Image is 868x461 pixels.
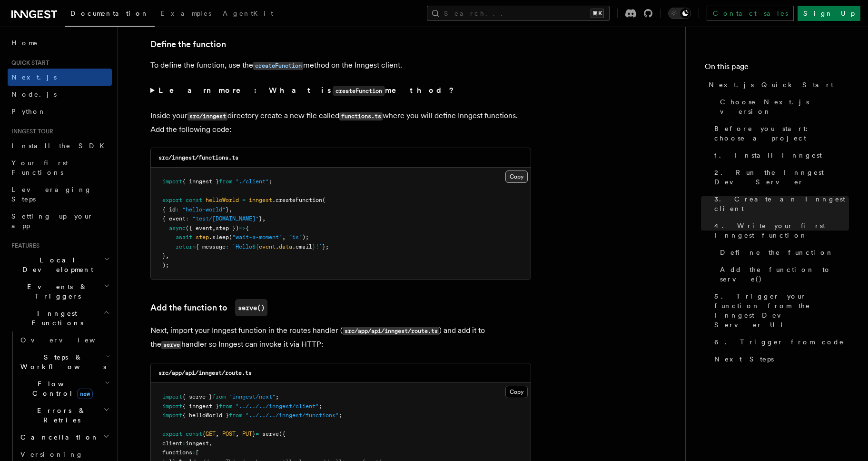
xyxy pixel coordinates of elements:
a: Add the function toserve() [150,299,267,316]
span: ; [276,393,279,400]
span: ; [339,412,342,419]
span: ({ [279,431,286,437]
p: To define the function, use the method on the Inngest client. [150,59,531,72]
span: from [219,178,232,185]
span: const [186,431,202,437]
span: from [212,393,226,400]
span: import [162,412,182,419]
span: "test/[DOMAIN_NAME]" [192,215,259,222]
a: 6. Trigger from code [710,333,849,351]
kbd: ⌘K [591,9,604,18]
button: Copy [505,170,528,183]
span: serve [262,431,279,437]
span: export [162,197,182,203]
span: Choose Next.js version [720,97,849,116]
span: Errors & Retries [17,406,103,425]
span: ; [319,403,322,410]
a: Leveraging Steps [8,181,112,208]
span: { [202,431,206,437]
span: ${ [252,243,259,250]
span: 3. Create an Inngest client [714,194,849,213]
span: : [192,449,196,456]
span: { id [162,206,176,213]
span: ( [322,197,325,203]
span: } [226,206,229,213]
span: { [246,225,249,231]
span: Next Steps [714,354,774,364]
span: import [162,403,182,410]
span: 4. Write your first Inngest function [714,221,849,240]
span: Versioning [20,451,83,458]
span: import [162,393,182,400]
code: src/inngest/functions.ts [158,154,238,161]
span: Your first Functions [11,159,68,176]
a: Documentation [65,3,155,27]
a: Add the function to serve() [716,261,849,288]
a: Before you start: choose a project [710,120,849,147]
span: Install the SDK [11,142,110,150]
span: 6. Trigger from code [714,337,844,347]
span: Define the function [720,248,834,257]
span: Overview [20,336,118,344]
span: { helloWorld } [182,412,229,419]
span: , [216,431,219,437]
span: event [259,243,276,250]
a: 2. Run the Inngest Dev Server [710,164,849,190]
span: `Hello [232,243,252,250]
span: = [242,197,246,203]
code: createFunction [253,62,303,70]
span: { message [196,243,226,250]
span: : [226,243,229,250]
span: Next.js [11,73,57,81]
span: client [162,440,182,447]
button: Search...⌘K [427,6,610,21]
button: Inngest Functions [8,305,112,331]
a: Setting up your app [8,208,112,234]
p: Next, import your Inngest function in the routes handler ( ) and add it to the handler so Inngest... [150,324,531,351]
span: POST [222,431,236,437]
span: .createFunction [272,197,322,203]
span: { inngest } [182,403,219,410]
a: 1. Install Inngest [710,147,849,164]
span: Cancellation [17,432,99,442]
span: ( [229,234,232,241]
a: AgentKit [217,3,279,26]
span: . [276,243,279,250]
span: "../../../inngest/client" [236,403,319,410]
span: ({ event [186,225,212,231]
span: , [282,234,286,241]
a: Overview [17,331,112,349]
span: Quick start [8,59,49,67]
span: = [256,431,259,437]
span: , [212,225,216,231]
span: : [186,215,189,222]
span: Inngest tour [8,128,53,135]
span: import [162,178,182,185]
span: "inngest/next" [229,393,276,400]
button: Errors & Retries [17,402,112,429]
span: => [239,225,246,231]
span: : [176,206,179,213]
code: serve() [235,299,267,316]
span: Inngest Functions [8,309,103,328]
a: Contact sales [707,6,794,21]
span: , [209,440,212,447]
span: .email [292,243,312,250]
a: Next Steps [710,351,849,368]
span: functions [162,449,192,456]
span: }; [322,243,329,250]
span: AgentKit [223,10,273,17]
code: functions.ts [339,112,383,120]
span: new [77,389,93,399]
a: Node.js [8,86,112,103]
button: Local Development [8,251,112,278]
span: from [229,412,242,419]
span: Before you start: choose a project [714,124,849,143]
p: Inside your directory create a new file called where you will define Inngest functions. Add the f... [150,109,531,136]
span: ); [162,262,169,269]
a: Sign Up [798,6,860,21]
span: , [166,252,169,259]
code: createFunction [333,86,385,96]
span: ; [269,178,272,185]
span: : [182,440,186,447]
